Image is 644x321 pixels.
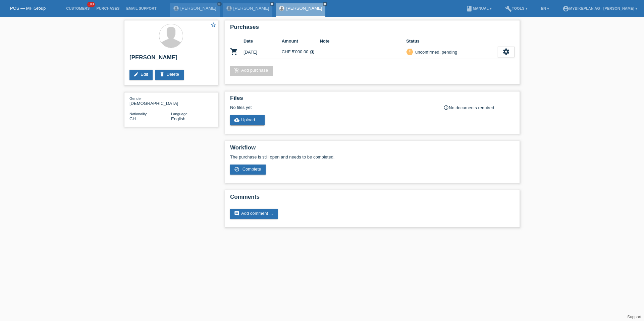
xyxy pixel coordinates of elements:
a: editEdit [129,70,153,80]
span: English [171,116,185,121]
h2: Purchases [230,24,515,34]
h2: Files [230,95,515,105]
a: buildTools ▾ [502,6,531,10]
i: account_circle [562,5,569,12]
div: No files yet [230,105,435,110]
a: bookManual ▾ [463,6,495,10]
a: close [323,2,327,6]
i: close [323,2,327,6]
i: book [466,5,473,12]
a: close [217,2,222,6]
a: commentAdd comment ... [230,209,278,219]
i: priority_high [408,49,412,54]
a: cloud_uploadUpload ... [230,115,265,125]
i: edit [133,72,139,77]
th: Amount [282,37,320,45]
a: POS — MF Group [10,6,46,11]
a: close [270,2,274,6]
i: check_circle_outline [234,167,239,172]
span: Nationality [129,112,147,116]
a: check_circle_outline Complete [230,165,266,175]
i: close [270,2,274,6]
i: 48 instalments [310,50,315,55]
a: EN ▾ [538,6,552,10]
div: [DEMOGRAPHIC_DATA] [129,96,171,106]
a: star_border [210,22,216,29]
a: [PERSON_NAME] [233,6,269,11]
th: Date [244,37,282,45]
div: No documents required [443,105,515,110]
a: Customers [63,6,93,10]
p: The purchase is still open and needs to be completed. [230,154,515,159]
a: [PERSON_NAME] [286,6,322,11]
td: [DATE] [244,45,282,59]
th: Status [406,37,498,45]
i: settings [502,48,510,55]
td: CHF 5'000.00 [282,45,320,59]
a: Email Support [123,6,160,10]
div: unconfirmed, pending [413,49,457,56]
a: Purchases [93,6,123,10]
i: delete [159,72,165,77]
i: star_border [210,22,216,28]
a: Support [627,315,641,319]
h2: [PERSON_NAME] [129,54,213,64]
h2: Comments [230,194,515,204]
span: Language [171,112,187,116]
span: 100 [87,2,95,7]
span: Gender [129,97,142,101]
i: add_shopping_cart [234,68,239,73]
a: account_circleMybikeplan AG - [PERSON_NAME] ▾ [559,6,641,10]
th: Note [320,37,406,45]
i: close [218,2,221,6]
span: Complete [243,167,261,172]
i: build [505,5,512,12]
a: [PERSON_NAME] [180,6,216,11]
i: comment [234,211,239,216]
i: cloud_upload [234,117,239,123]
h2: Workflow [230,144,515,154]
i: info_outline [443,105,449,110]
span: Switzerland [129,116,136,121]
a: deleteDelete [155,70,184,80]
i: POSP00026055 [230,48,238,56]
a: add_shopping_cartAdd purchase [230,66,273,76]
